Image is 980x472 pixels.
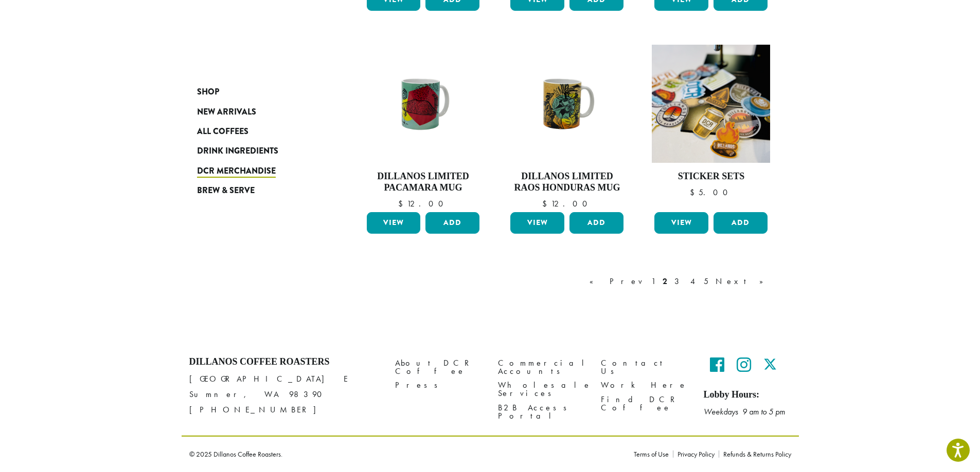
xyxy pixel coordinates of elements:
span: All Coffees [197,125,248,138]
span: Shop [197,86,219,99]
h4: Sticker Sets [652,171,770,182]
a: Brew & Serve [197,181,320,200]
span: Brew & Serve [197,184,255,197]
span: $ [690,187,699,198]
a: New Arrivals [197,102,320,121]
a: Dillanos Limited Pacamara Mug $12.00 [364,45,483,207]
a: 3 [672,275,685,288]
p: [GEOGRAPHIC_DATA] E Sumner, WA 98390 [PHONE_NUMBER] [189,371,380,418]
span: New Arrivals [197,106,256,119]
button: Add [714,212,768,234]
img: Pacamara_Mug_1200x900.jpg [364,60,482,148]
a: View [510,212,564,234]
a: Terms of Use [634,450,673,458]
a: « Prev [587,275,646,288]
a: B2B Access Portal [498,401,585,423]
a: About DCR Coffee [395,356,483,379]
a: Privacy Policy [673,450,719,458]
bdi: 12.00 [542,198,592,209]
a: View [367,212,421,234]
a: Commercial Accounts [498,356,585,379]
a: Dillanos Limited Raos Honduras Mug $12.00 [508,45,626,207]
a: Sticker Sets $5.00 [652,45,770,207]
bdi: 12.00 [398,198,448,209]
h4: Dillanos Limited Pacamara Mug [364,171,483,193]
img: 2022-All-Stickers-02-e1662580954888-300x300.png [652,45,770,163]
span: DCR Merchandise [197,165,276,178]
button: Add [425,212,479,234]
a: 5 [702,275,710,288]
a: Refunds & Returns Policy [719,450,791,458]
a: 1 [649,275,657,288]
button: Add [569,212,623,234]
h4: Dillanos Coffee Roasters [189,356,380,368]
h5: Lobby Hours: [704,389,791,401]
span: $ [398,198,407,209]
a: 4 [688,275,699,288]
em: Weekdays 9 am to 5 pm [704,406,785,417]
a: DCR Merchandise [197,161,320,181]
p: © 2025 Dillanos Coffee Roasters. [189,450,618,458]
h4: Dillanos Limited Raos Honduras Mug [508,171,626,193]
span: Drink Ingredients [197,145,278,158]
a: Wholesale Services [498,379,585,401]
a: Find DCR Coffee [601,392,688,414]
a: 2 [661,275,669,288]
a: Drink Ingredients [197,141,320,161]
span: $ [542,198,551,209]
a: Next » [714,275,773,288]
img: RaosHonduras_Mug_1200x900.jpg [508,60,626,148]
a: Work Here [601,379,688,392]
a: Shop [197,82,320,102]
a: Contact Us [601,356,688,379]
a: Press [395,379,483,392]
a: All Coffees [197,122,320,141]
bdi: 5.00 [690,187,733,198]
a: View [654,212,708,234]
